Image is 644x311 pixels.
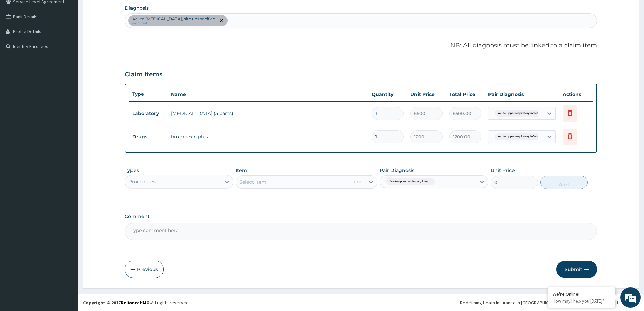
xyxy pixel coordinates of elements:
label: Unit Price [491,167,515,174]
span: Acute upper respiratory infect... [495,133,544,140]
div: We're Online! [553,291,610,297]
th: Type [129,88,168,101]
img: d_794563401_company_1708531726252_794563401 [13,34,27,51]
div: Minimize live chat window [111,3,127,20]
td: bromhexin plus [168,130,368,143]
label: Diagnosis [125,5,149,12]
textarea: Type your message and hit 'Enter' [3,185,129,208]
th: Total Price [446,88,485,101]
span: Acute upper respiratory infect... [495,110,544,117]
div: Redefining Heath Insurance in [GEOGRAPHIC_DATA] using Telemedicine and Data Science! [460,299,639,306]
label: Comment [125,214,597,219]
td: [MEDICAL_DATA] (5 parts) [168,107,368,120]
a: RelianceHMO [121,299,150,306]
button: Add [540,176,588,189]
p: Acute [MEDICAL_DATA], site unspecified [132,16,215,22]
h3: Claim Items [125,71,162,79]
label: Item [236,167,247,174]
span: Acute upper respiratory infect... [386,178,435,185]
td: Laboratory [129,107,168,120]
footer: All rights reserved. [78,294,644,311]
strong: Copyright © 2017 . [83,299,151,306]
td: Drugs [129,131,168,143]
label: Pair Diagnosis [380,167,414,174]
th: Unit Price [407,88,446,101]
div: Procedures [128,178,156,185]
button: Submit [556,261,597,278]
span: We're online! [39,85,93,154]
th: Quantity [368,88,407,101]
label: Types [125,168,139,173]
span: remove selection option [218,18,224,24]
th: Pair Diagnosis [485,88,559,101]
button: Previous [125,261,164,278]
div: Chat with us now [35,38,114,47]
p: How may I help you today? [553,298,610,304]
p: NB: All diagnosis must be linked to a claim item [125,41,597,50]
th: Actions [559,88,593,101]
small: confirmed [132,22,215,25]
th: Name [168,88,368,101]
